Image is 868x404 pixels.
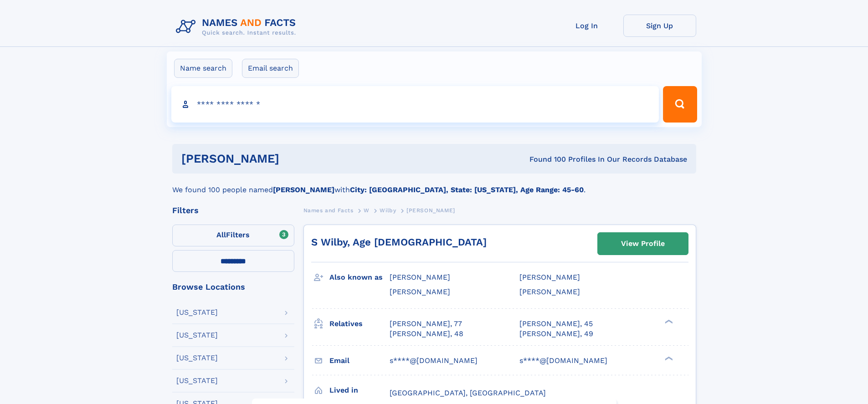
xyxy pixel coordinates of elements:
[390,389,546,397] span: [GEOGRAPHIC_DATA], [GEOGRAPHIC_DATA]
[176,377,218,384] div: [US_STATE]
[181,153,405,164] h1: [PERSON_NAME]
[176,309,218,316] div: [US_STATE]
[172,283,294,291] div: Browse Locations
[390,273,450,281] span: [PERSON_NAME]
[663,355,673,361] div: ❯
[623,15,696,37] a: Sign Up
[172,15,303,39] img: Logo Names and Facts
[663,318,673,324] div: ❯
[390,319,462,329] a: [PERSON_NAME], 77
[242,59,299,78] label: Email search
[364,205,370,216] a: W
[216,230,226,239] span: All
[380,205,396,216] a: Wilby
[406,207,455,214] span: [PERSON_NAME]
[519,319,593,329] a: [PERSON_NAME], 45
[329,353,390,368] h3: Email
[273,185,334,194] b: [PERSON_NAME]
[329,270,390,285] h3: Also known as
[329,316,390,332] h3: Relatives
[171,86,659,123] input: search input
[519,329,593,339] a: [PERSON_NAME], 49
[311,236,487,248] a: S Wilby, Age [DEMOGRAPHIC_DATA]
[550,15,623,37] a: Log In
[598,233,688,255] a: View Profile
[303,205,354,216] a: Names and Facts
[172,206,294,215] div: Filters
[663,86,697,123] button: Search Button
[390,329,463,339] a: [PERSON_NAME], 48
[519,273,580,281] span: [PERSON_NAME]
[329,383,390,398] h3: Lived in
[404,154,687,164] div: Found 100 Profiles In Our Records Database
[172,174,696,195] div: We found 100 people named with .
[380,207,396,214] span: Wilby
[176,354,218,362] div: [US_STATE]
[350,185,584,194] b: City: [GEOGRAPHIC_DATA], State: [US_STATE], Age Range: 45-60
[364,207,370,214] span: W
[172,225,294,246] label: Filters
[174,59,232,78] label: Name search
[519,287,580,296] span: [PERSON_NAME]
[621,233,665,254] div: View Profile
[176,332,218,339] div: [US_STATE]
[390,287,450,296] span: [PERSON_NAME]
